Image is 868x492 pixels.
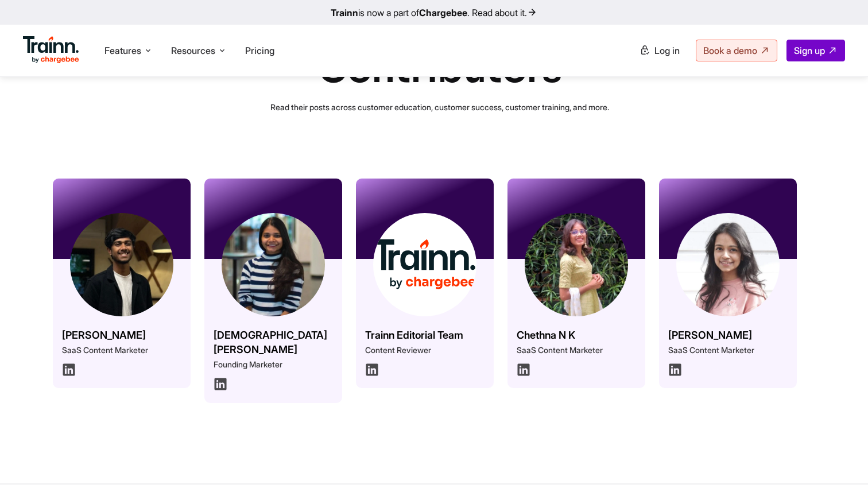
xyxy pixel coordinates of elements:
[517,344,636,356] p: SaaS Content Marketer
[365,328,485,342] h3: Trainn Editorial Team
[668,344,788,356] p: SaaS Content Marketer
[331,7,358,18] b: Trainn
[373,213,476,316] img: cb-trainn-logo.fcd5d1c.svg
[62,328,181,342] h3: [PERSON_NAME]
[245,45,274,56] a: Pricing
[171,44,215,57] span: Resources
[257,102,622,113] p: Read their posts across customer education, customer success, customer training, and more.
[786,40,845,61] a: Sign up
[365,344,485,356] p: Content Reviewer
[214,359,333,370] p: Founding Marketer
[668,328,788,342] h3: [PERSON_NAME]
[70,213,173,316] img: omar.fdda292.webp
[214,328,333,357] h3: [DEMOGRAPHIC_DATA][PERSON_NAME]
[204,179,342,403] a: [DEMOGRAPHIC_DATA][PERSON_NAME] Founding Marketer Author linkedin logo
[659,179,797,403] a: [PERSON_NAME] SaaS Content Marketer Author linkedin logo
[356,179,494,403] a: Trainn Editorial Team Content Reviewer Author linkedin logo
[696,40,777,61] a: Book a demo
[654,45,680,56] span: Log in
[365,363,379,377] img: Author linkedin logo
[676,213,780,316] img: sinduja.5d2658f.webp
[62,363,76,377] img: Author linkedin logo
[794,45,825,56] span: Sign up
[811,437,868,492] iframe: Chat Widget
[104,44,141,57] span: Features
[517,363,530,377] img: Author linkedin logo
[633,40,687,61] a: Log in
[23,36,79,64] img: Trainn Logo
[525,213,628,316] img: chethna.81d0e0b.webp
[419,7,467,18] b: Chargebee
[517,328,636,342] h3: Chethna N K
[668,363,682,377] img: Author linkedin logo
[703,45,757,56] span: Book a demo
[222,213,325,316] img: vaishnavi.cace32f.webp
[62,344,181,356] p: SaaS Content Marketer
[507,179,645,403] a: Chethna N K SaaS Content Marketer Author linkedin logo
[214,377,227,391] img: Author linkedin logo
[53,179,191,403] a: [PERSON_NAME] SaaS Content Marketer Author linkedin logo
